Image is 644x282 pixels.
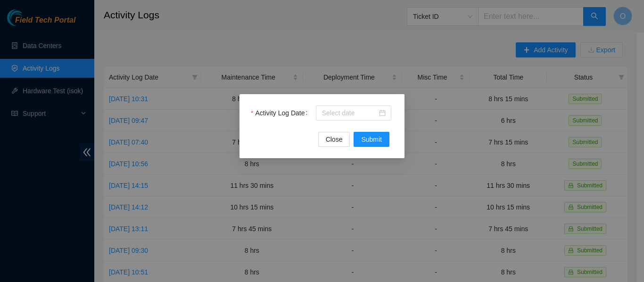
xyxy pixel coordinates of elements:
button: Close [318,132,350,147]
button: Submit [354,132,389,147]
label: Activity Log Date [251,105,311,121]
input: Activity Log Date [322,108,377,118]
span: Close [326,134,343,145]
span: Submit [361,134,382,145]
